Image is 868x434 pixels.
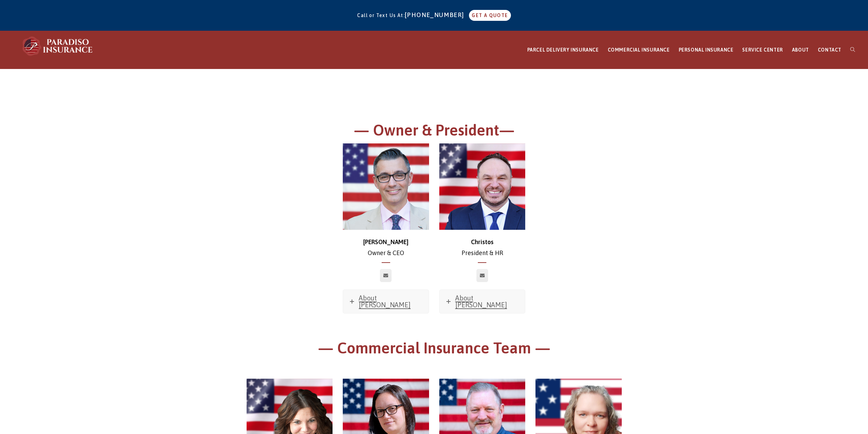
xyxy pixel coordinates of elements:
[674,31,738,69] a: PERSONAL INSURANCE
[788,31,813,69] a: ABOUT
[359,294,411,309] span: About [PERSON_NAME]
[439,237,526,259] p: President & HR
[440,290,525,313] a: About [PERSON_NAME]
[471,238,494,246] strong: Christos
[439,143,526,230] img: Christos_500x500
[792,47,809,53] span: ABOUT
[247,120,622,144] h1: — Owner & President—
[527,47,599,53] span: PARCEL DELIVERY INSURANCE
[813,31,846,69] a: CONTACT
[247,338,622,362] h1: — Commercial Insurance Team —
[357,13,405,18] span: Call or Text Us At:
[523,31,603,69] a: PARCEL DELIVERY INSURANCE
[818,47,841,53] span: CONTACT
[20,36,95,56] img: Paradiso Insurance
[363,238,409,246] strong: [PERSON_NAME]
[343,237,429,259] p: Owner & CEO
[455,294,507,309] span: About [PERSON_NAME]
[608,47,670,53] span: COMMERCIAL INSURANCE
[343,143,429,230] img: chris-500x500 (1)
[738,31,787,69] a: SERVICE CENTER
[343,290,429,313] a: About [PERSON_NAME]
[742,47,783,53] span: SERVICE CENTER
[405,11,468,18] a: [PHONE_NUMBER]
[679,47,734,53] span: PERSONAL INSURANCE
[469,10,511,21] a: GET A QUOTE
[603,31,674,69] a: COMMERCIAL INSURANCE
